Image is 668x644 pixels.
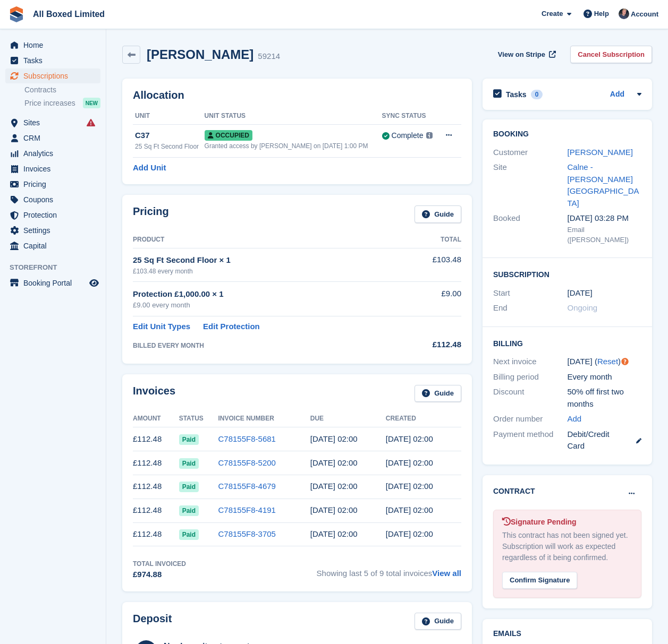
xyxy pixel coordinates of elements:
[218,434,276,443] a: C78155F8-5681
[493,356,568,368] div: Next invoice
[133,231,401,248] th: Product
[24,98,75,108] span: Price increases
[5,238,100,253] a: menu
[310,410,386,427] th: Due
[133,267,401,276] div: £103.48 every month
[493,147,568,159] div: Customer
[415,613,461,630] a: Guide
[135,142,205,151] div: 25 Sq Ft Second Floor
[133,613,172,630] h2: Deposit
[401,248,461,281] td: £103.48
[133,205,169,223] h2: Pricing
[88,277,100,289] a: Preview store
[568,212,642,225] div: [DATE] 03:28 PM
[426,132,433,139] img: icon-info-grey-7440780725fd019a000dd9b08b2336e03edf1995a4989e88bcd33f0948082b44.svg
[542,8,563,19] span: Create
[310,458,358,467] time: 2025-07-01 01:00:00 UTC
[218,529,276,538] a: C78155F8-3705
[23,146,87,161] span: Analytics
[133,341,401,350] div: BILLED EVERY MONTH
[179,482,199,492] span: Paid
[5,276,100,290] a: menu
[498,49,545,60] span: View on Stripe
[133,321,190,333] a: Edit Unit Types
[5,192,100,207] a: menu
[493,269,641,279] h2: Subscription
[401,231,461,248] th: Total
[568,371,642,383] div: Every month
[493,338,641,348] h2: Billing
[401,339,461,351] div: £112.48
[23,68,87,83] span: Subscriptions
[218,410,310,427] th: Invoice Number
[310,529,358,538] time: 2025-03-31 01:00:00 UTC
[493,386,568,410] div: Discount
[568,303,598,312] span: Ongoing
[133,522,179,546] td: £112.48
[203,321,260,333] a: Edit Protection
[5,68,100,83] a: menu
[493,130,641,139] h2: Booking
[218,505,276,514] a: C78155F8-4191
[568,428,642,452] div: Debit/Credit Card
[133,89,461,101] h2: Allocation
[493,161,568,209] div: Site
[23,276,87,290] span: Booking Portal
[29,5,109,23] a: All Boxed Limited
[386,458,433,467] time: 2025-06-30 01:00:22 UTC
[5,177,100,192] a: menu
[133,559,186,569] div: Total Invoiced
[5,131,100,145] a: menu
[5,115,100,130] a: menu
[386,434,433,443] time: 2025-07-30 01:00:19 UTC
[133,288,401,300] div: Protection £1,000.00 × 1
[23,208,87,222] span: Protection
[205,141,382,151] div: Granted access by [PERSON_NAME] on [DATE] 1:00 PM
[23,161,87,176] span: Invoices
[493,302,568,314] div: End
[133,451,179,475] td: £112.48
[568,148,633,157] a: [PERSON_NAME]
[133,569,186,581] div: £974.88
[386,529,433,538] time: 2025-03-30 01:00:19 UTC
[317,559,461,581] span: Showing last 5 of 9 total invoices
[310,482,358,491] time: 2025-05-31 01:00:00 UTC
[502,569,577,578] a: Confirm Signature
[23,238,87,253] span: Capital
[568,413,582,425] a: Add
[432,569,461,578] a: View all
[531,90,543,99] div: 0
[401,282,461,316] td: £9.00
[179,458,199,469] span: Paid
[568,356,642,368] div: [DATE] ( )
[5,223,100,238] a: menu
[310,505,358,514] time: 2025-05-01 01:00:00 UTC
[392,130,424,141] div: Complete
[493,413,568,425] div: Order number
[386,482,433,491] time: 2025-05-30 01:00:46 UTC
[5,38,100,53] a: menu
[310,434,358,443] time: 2025-07-31 01:00:00 UTC
[133,499,179,522] td: £112.48
[610,89,624,101] a: Add
[502,517,632,528] div: Signature Pending
[10,262,106,273] span: Storefront
[5,208,100,222] a: menu
[258,50,280,63] div: 59214
[597,357,618,366] a: Reset
[83,98,100,108] div: NEW
[502,572,577,589] div: Confirm Signature
[133,385,175,402] h2: Invoices
[493,486,535,497] h2: Contract
[631,9,658,20] span: Account
[23,223,87,238] span: Settings
[147,47,253,62] h2: [PERSON_NAME]
[382,108,437,125] th: Sync Status
[23,38,87,53] span: Home
[494,46,558,63] a: View on Stripe
[135,130,205,142] div: C37
[568,386,642,410] div: 50% off first two months
[179,434,199,445] span: Paid
[568,287,593,299] time: 2024-11-30 01:00:00 UTC
[493,630,641,638] h2: Emails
